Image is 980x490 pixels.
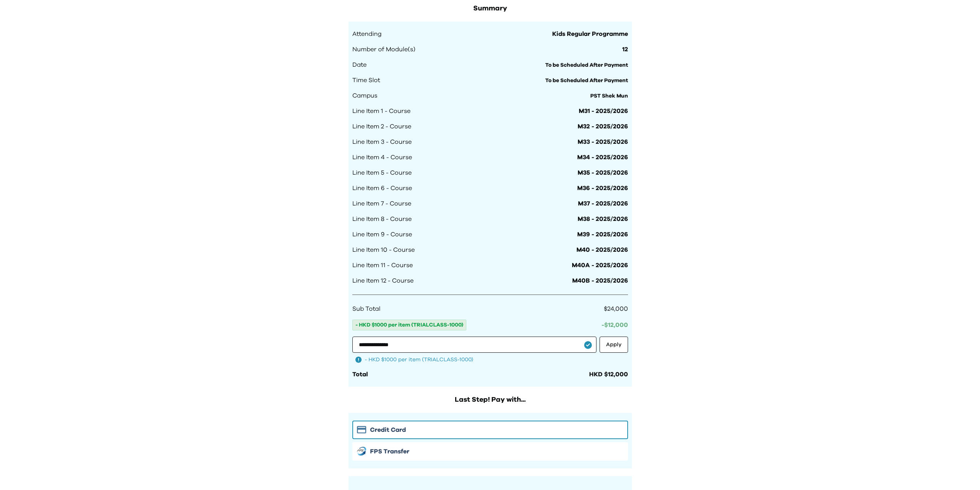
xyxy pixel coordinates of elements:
span: To be Scheduled After Payment [545,62,628,68]
span: Line Item 3 - Course [352,137,412,146]
span: Date [352,60,367,69]
span: M32 - 2025/2026 [578,122,628,131]
button: FPS iconFPS Transfer [352,442,628,461]
span: Line Item 10 - Course [352,245,415,254]
span: -$ 12,000 [601,322,628,328]
span: Campus [352,91,377,100]
span: Sub Total [352,304,380,313]
span: Line Item 7 - Course [352,199,411,208]
span: M39 - 2025/2026 [577,230,628,239]
span: - HKD $1000 per item (TRIALCLASS-1000) [365,356,473,364]
span: M31 - 2025/2026 [579,106,628,116]
span: - HKD $1000 per item (TRIALCLASS-1000) [352,320,466,330]
span: Line Item 2 - Course [352,122,411,131]
img: FPS icon [357,447,366,456]
span: Line Item 5 - Course [352,168,412,177]
h2: Last Step! Pay with... [348,394,632,405]
button: Apply [600,337,628,353]
span: M34 - 2025/2026 [577,153,628,162]
span: 12 [622,45,628,54]
span: M38 - 2025/2026 [578,214,628,224]
span: Credit Card [370,425,406,434]
span: FPS Transfer [370,447,409,456]
span: M40 - 2025/2026 [576,245,628,254]
span: Total [352,371,368,377]
span: Number of Module(s) [352,45,415,54]
h2: Summary [348,3,632,14]
span: Attending [352,29,382,39]
span: Line Item 4 - Course [352,153,412,162]
span: Kids Regular Programme [552,29,628,39]
span: To be Scheduled After Payment [545,78,628,83]
span: M40A - 2025/2026 [572,261,628,270]
span: M40B - 2025/2026 [572,276,628,285]
span: PST Shek Mun [590,93,628,99]
span: $24,000 [604,306,628,312]
span: Line Item 8 - Course [352,214,412,224]
span: Line Item 12 - Course [352,276,414,285]
span: M35 - 2025/2026 [578,168,628,177]
span: Time Slot [352,76,380,85]
button: Stripe iconCredit Card [352,421,628,439]
span: Line Item 6 - Course [352,184,412,193]
span: Line Item 11 - Course [352,261,413,270]
span: Line Item 1 - Course [352,106,410,116]
div: HKD $12,000 [589,370,628,379]
span: M36 - 2025/2026 [577,184,628,193]
img: Stripe icon [357,426,366,433]
span: Line Item 9 - Course [352,230,412,239]
span: M37 - 2025/2026 [578,199,628,208]
span: M33 - 2025/2026 [578,137,628,146]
